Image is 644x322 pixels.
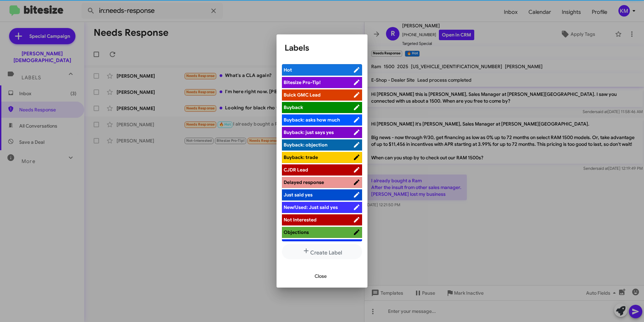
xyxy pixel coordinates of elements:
[284,117,340,123] span: Buyback: asks how much
[309,270,332,282] button: Close
[284,79,321,85] span: Bitesize Pro-Tip!
[284,104,303,110] span: Buyback
[284,229,309,235] span: Objections
[284,154,318,160] span: Buyback: trade
[284,92,321,98] span: Buick GMC Lead
[282,244,362,259] button: Create Label
[284,142,327,148] span: Buyback: objection
[315,270,327,282] span: Close
[285,43,359,53] h1: Labels
[284,129,334,135] span: Buyback: just says yes
[284,204,338,210] span: New/Used: Just said yes
[284,192,313,198] span: Just said yes
[284,67,292,73] span: Hot
[284,167,308,173] span: CJDR Lead
[284,179,324,185] span: Delayed response
[284,217,317,223] span: Not Interested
